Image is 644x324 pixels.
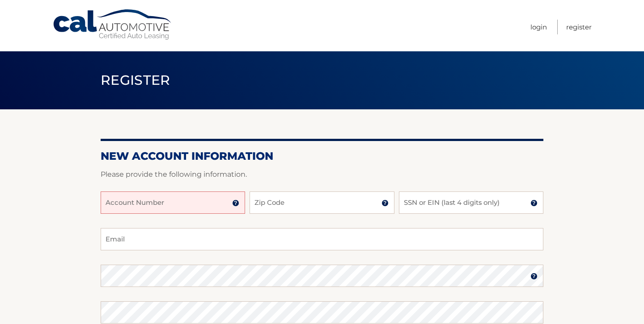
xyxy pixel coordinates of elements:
img: tooltip.svg [381,199,389,207]
span: Register [101,72,170,88]
input: Zip Code [250,191,394,214]
input: Email [101,228,543,250]
input: SSN or EIN (last 4 digits only) [399,191,543,214]
a: Register [566,20,592,34]
img: tooltip.svg [530,199,538,207]
input: Account Number [101,191,245,214]
img: tooltip.svg [530,273,538,280]
a: Cal Automotive [52,9,173,41]
p: Please provide the following information. [101,168,543,181]
h2: New Account Information [101,150,543,163]
a: Login [530,20,547,34]
img: tooltip.svg [232,199,239,207]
